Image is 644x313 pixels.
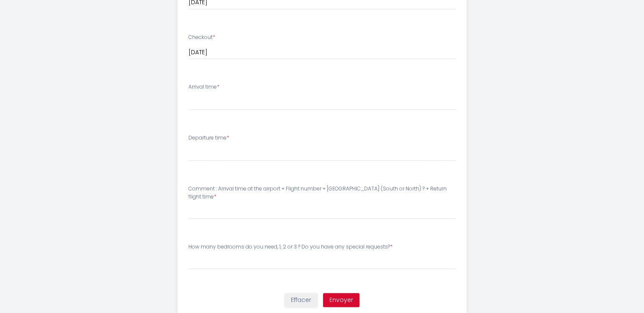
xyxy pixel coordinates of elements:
button: Effacer [285,293,318,307]
label: Departure time [188,134,229,142]
button: Envoyer [323,293,359,307]
label: Checkout [188,34,215,42]
label: How many bedrooms do you need, 1, 2 or 3 ? Do you have any special requests? [188,243,392,251]
label: Comment : Arrival time at the airport + Flight number + [GEOGRAPHIC_DATA] (South or North) ? + Re... [188,185,456,201]
label: Arrival time [188,83,219,91]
